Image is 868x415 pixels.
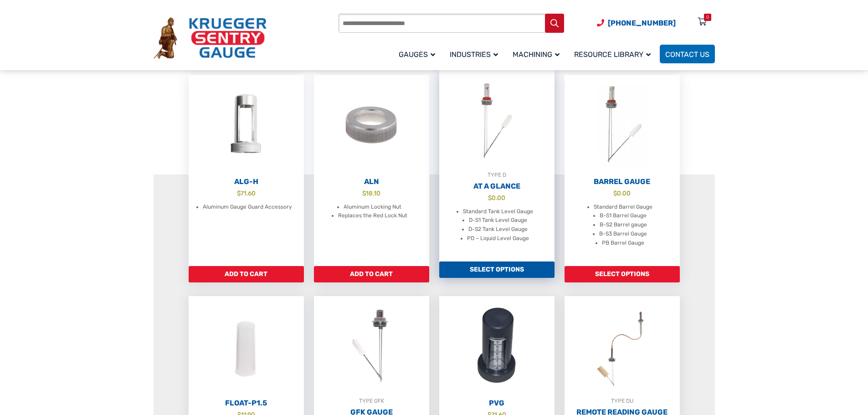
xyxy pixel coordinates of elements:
img: Float-P1.5 [189,296,304,396]
span: Machining [513,50,560,59]
li: B-S1 Barrel Gauge [600,211,647,220]
span: $ [613,190,617,197]
span: $ [488,194,492,201]
span: $ [362,190,366,197]
h2: Float-P1.5 [189,399,304,408]
a: TYPE DAt A Glance $0.00 Standard Tank Level Gauge D-S1 Tank Level Gauge D-S2 Tank Level Gauge PD ... [439,70,555,261]
span: Industries [450,50,498,59]
img: PVG [439,296,555,396]
a: Add to cart: “ALG-H” [189,266,304,282]
h2: At A Glance [439,182,555,191]
a: Barrel Gauge $0.00 Standard Barrel Gauge B-S1 Barrel Gauge B-S2 Barrel gauge B-S3 Barrel Gauge PB... [565,75,680,266]
a: Machining [507,43,569,65]
a: Add to cart: “ALN” [314,266,429,282]
a: Contact Us [660,45,715,63]
bdi: 71.60 [237,190,256,197]
span: [PHONE_NUMBER] [608,19,676,27]
img: Krueger Sentry Gauge [154,17,267,59]
a: Phone Number (920) 434-8860 [597,17,676,29]
div: 0 [706,14,709,21]
li: Standard Barrel Gauge [594,203,652,212]
li: Replaces the Red Lock Nut [338,211,407,220]
div: TYPE D [439,170,555,179]
h2: PVG [439,399,555,408]
bdi: 0.00 [488,194,505,201]
a: ALN $18.10 Aluminum Locking Nut Replaces the Red Lock Nut [314,75,429,266]
img: ALG-OF [189,75,304,175]
li: B-S2 Barrel gauge [600,220,647,230]
img: GFK Gauge [314,296,429,396]
span: Contact Us [665,50,709,59]
li: D-S2 Tank Level Gauge [468,225,528,234]
div: TYPE DU [565,396,680,405]
bdi: 0.00 [613,190,631,197]
li: Aluminum Gauge Guard Accessory [203,203,292,212]
a: ALG-H $71.60 Aluminum Gauge Guard Accessory [189,75,304,266]
img: Remote Reading Gauge [565,296,680,396]
img: Barrel Gauge [565,75,680,175]
span: Gauges [399,50,435,59]
a: Resource Library [569,43,660,65]
a: Industries [444,43,507,65]
a: Add to cart: “Barrel Gauge” [565,266,680,282]
div: TYPE GFK [314,396,429,405]
h2: Barrel Gauge [565,177,680,186]
img: ALN [314,75,429,175]
li: B-S3 Barrel Gauge [599,230,647,239]
bdi: 18.10 [362,190,380,197]
a: Add to cart: “At A Glance” [439,261,555,278]
li: Aluminum Locking Nut [344,203,401,212]
li: Standard Tank Level Gauge [463,207,533,216]
li: D-S1 Tank Level Gauge [469,216,527,225]
span: $ [237,190,241,197]
h2: ALN [314,177,429,186]
span: Resource Library [574,50,651,59]
img: At A Glance [439,70,555,170]
li: PD – Liquid Level Gauge [467,234,529,243]
a: Gauges [393,43,444,65]
h2: ALG-H [189,177,304,186]
li: PB Barrel Gauge [602,239,644,248]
